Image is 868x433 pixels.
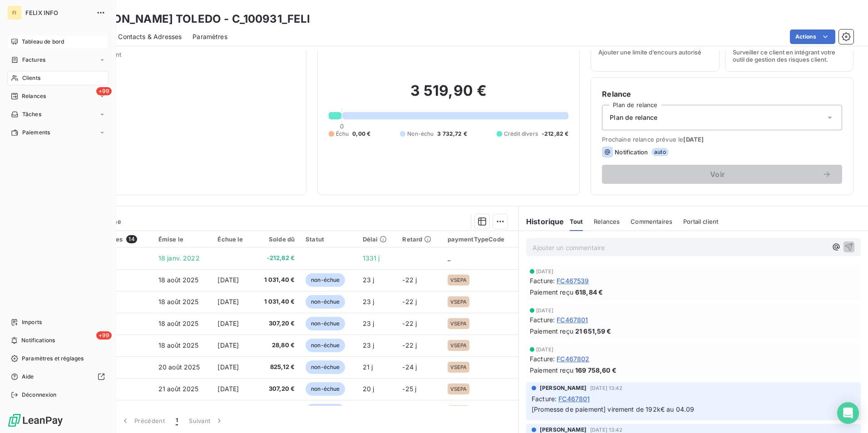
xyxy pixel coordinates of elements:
[306,360,345,374] span: non-échue
[540,384,587,392] span: [PERSON_NAME]
[363,298,375,305] span: 23 j
[530,326,573,336] span: Paiement reçu
[450,277,467,283] span: VSEPA
[192,32,227,41] span: Paramètres
[530,287,573,297] span: Paiement reçu
[683,136,704,143] span: [DATE]
[158,298,199,305] span: 18 août 2025
[329,82,569,109] h2: 3 519,90 €
[575,365,616,375] span: 169 758,60 €
[7,5,22,20] div: FI
[363,276,375,284] span: 23 j
[22,56,45,64] span: Factures
[437,130,467,138] span: 3 732,72 €
[450,299,467,305] span: VSEPA
[158,254,200,262] span: 18 janv. 2022
[631,218,672,225] span: Commentaires
[96,87,112,95] span: +99
[558,394,590,403] span: FC467801
[22,354,84,363] span: Paramètres et réglages
[536,308,553,313] span: [DATE]
[217,385,239,393] span: [DATE]
[22,38,64,46] span: Tableau de bord
[183,411,229,430] button: Suivant
[158,276,199,284] span: 18 août 2025
[363,254,380,262] span: 1331 j
[259,341,295,350] span: 28,80 €
[158,363,200,371] span: 20 août 2025
[557,315,588,325] span: FC467801
[602,165,842,184] button: Voir
[363,320,375,327] span: 23 j
[352,130,370,138] span: 0,00 €
[158,320,199,327] span: 18 août 2025
[733,49,846,63] span: Surveiller ce client en intégrant votre outil de gestion des risques client.
[306,339,345,352] span: non-échue
[402,276,417,284] span: -22 j
[259,276,295,285] span: 1 031,40 €
[217,236,247,243] div: Échue le
[7,369,108,384] a: Aide
[22,318,42,326] span: Imports
[402,298,417,305] span: -22 j
[259,319,295,328] span: 307,20 €
[22,92,46,100] span: Relances
[259,236,295,243] div: Solde dû
[610,113,657,122] span: Plan de relance
[590,427,622,433] span: [DATE] 13:42
[363,363,373,371] span: 21 j
[402,385,416,393] span: -25 j
[306,317,345,330] span: non-échue
[450,321,467,326] span: VSEPA
[217,320,239,327] span: [DATE]
[683,218,718,225] span: Portail client
[259,363,295,372] span: 825,12 €
[22,128,50,137] span: Paiements
[217,276,239,284] span: [DATE]
[126,235,137,243] span: 14
[575,326,612,336] span: 21 651,59 €
[170,411,183,430] button: 1
[837,402,859,424] div: Open Intercom Messenger
[96,331,112,340] span: +99
[790,30,835,44] button: Actions
[7,413,64,428] img: Logo LeanPay
[504,130,538,138] span: Crédit divers
[402,320,417,327] span: -22 j
[25,9,91,16] span: FELIX INFO
[557,276,589,285] span: FC467539
[615,148,648,156] span: Notification
[532,405,694,413] span: [Promesse de paiement] virement de 192k€ au 04.09
[557,354,589,364] span: FC467802
[530,276,555,285] span: Facture :
[602,136,842,143] span: Prochaine relance prévue le
[22,391,57,399] span: Déconnexion
[21,336,55,344] span: Notifications
[259,297,295,306] span: 1 031,40 €
[402,363,417,371] span: -24 j
[519,216,564,227] h6: Historique
[530,354,555,364] span: Facture :
[407,130,434,138] span: Non-échu
[402,236,436,243] div: Retard
[651,148,669,156] span: auto
[542,130,568,138] span: -212,82 €
[22,74,40,82] span: Clients
[306,295,345,309] span: non-échue
[22,110,41,118] span: Tâches
[259,254,295,263] span: -212,82 €
[80,11,310,27] h3: [PERSON_NAME] TOLEDO - C_100931_FELI
[118,32,182,41] span: Contacts & Adresses
[530,365,573,375] span: Paiement reçu
[176,416,178,425] span: 1
[575,287,603,297] span: 618,84 €
[259,384,295,394] span: 307,20 €
[158,385,199,393] span: 21 août 2025
[306,404,345,418] span: non-échue
[594,218,620,225] span: Relances
[536,269,553,274] span: [DATE]
[306,236,352,243] div: Statut
[217,363,239,371] span: [DATE]
[450,386,467,392] span: VSEPA
[448,254,450,262] span: _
